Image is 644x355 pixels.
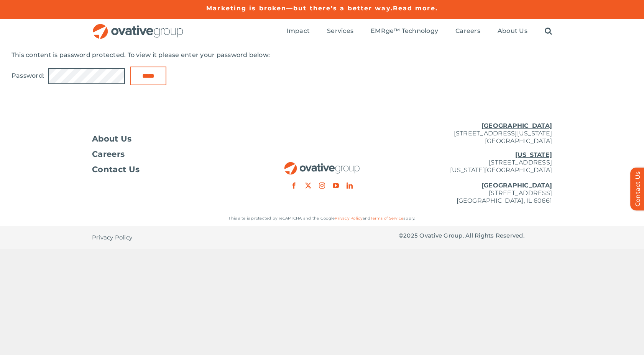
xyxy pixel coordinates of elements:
[498,27,527,36] a: About Us
[92,150,245,158] a: Careers
[92,226,245,249] nav: Footer - Privacy Policy
[370,216,403,221] a: Terms of Service
[92,23,184,30] a: OG_Full_horizontal_RGB
[393,5,438,12] a: Read more.
[455,27,480,35] span: Careers
[92,135,245,173] nav: Footer Menu
[399,232,552,239] p: © Ovative Group. All Rights Reserved.
[515,151,552,158] u: [US_STATE]
[287,19,552,44] nav: Menu
[481,122,552,129] u: [GEOGRAPHIC_DATA]
[11,72,129,79] label: Password:
[481,182,552,189] u: [GEOGRAPHIC_DATA]
[455,27,480,36] a: Careers
[92,215,552,222] p: This site is protected by reCAPTCHA and the Google and apply.
[498,27,527,35] span: About Us
[399,122,552,145] p: [STREET_ADDRESS][US_STATE] [GEOGRAPHIC_DATA]
[287,27,310,35] span: Impact
[284,161,360,168] a: OG_Full_horizontal_RGB
[319,182,325,189] a: instagram
[287,27,310,36] a: Impact
[335,216,362,221] a: Privacy Policy
[371,27,438,36] a: EMRge™ Technology
[92,166,245,173] a: Contact Us
[92,166,140,173] span: Contact Us
[399,151,552,205] p: [STREET_ADDRESS] [US_STATE][GEOGRAPHIC_DATA] [STREET_ADDRESS] [GEOGRAPHIC_DATA], IL 60661
[92,226,132,249] a: Privacy Policy
[327,27,353,35] span: Services
[347,182,353,189] a: linkedin
[48,68,125,84] input: Password:
[403,232,418,239] span: 2025
[545,27,552,36] a: Search
[206,5,393,12] a: Marketing is broken—but there’s a better way.
[92,135,245,143] a: About Us
[305,182,311,189] a: twitter
[11,51,632,59] p: This content is password protected. To view it please enter your password below:
[371,27,438,35] span: EMRge™ Technology
[92,234,132,241] span: Privacy Policy
[92,150,125,158] span: Careers
[92,135,132,143] span: About Us
[333,182,339,189] a: youtube
[291,182,297,189] a: facebook
[327,27,353,36] a: Services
